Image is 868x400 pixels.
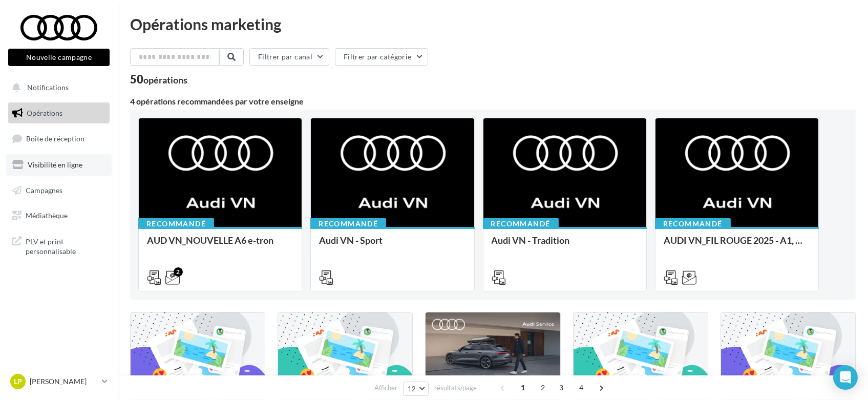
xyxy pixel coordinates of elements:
span: PLV et print personnalisable [26,235,105,257]
a: Opérations [6,102,112,124]
div: 4 opérations recommandées par votre enseigne [130,97,856,106]
a: LP [PERSON_NAME] [8,372,110,391]
a: PLV et print personnalisable [6,230,112,261]
span: 4 [573,380,589,396]
div: Audi VN - Sport [319,235,465,256]
span: Afficher [374,383,397,393]
div: opérations [143,75,187,85]
a: Boîte de réception [6,128,112,150]
a: Campagnes [6,180,112,201]
div: AUDI VN_FIL ROUGE 2025 - A1, Q2, Q3, Q5 et Q4 e-tron [664,235,810,256]
div: Recommandé [483,218,559,229]
span: résultats/page [434,383,477,393]
span: 3 [553,380,569,396]
span: Opérations [27,109,62,117]
div: Recommandé [655,218,731,229]
div: AUD VN_NOUVELLE A6 e-tron [147,235,293,256]
div: Recommandé [138,218,214,229]
div: 2 [174,267,183,277]
a: Visibilité en ligne [6,154,112,176]
span: 12 [408,385,416,393]
div: Recommandé [310,218,386,229]
span: 1 [515,380,531,396]
button: Filtrer par catégorie [335,48,428,66]
span: Notifications [27,83,69,92]
span: Campagnes [26,185,62,194]
button: Nouvelle campagne [8,49,110,66]
button: 12 [403,382,429,396]
span: Médiathèque [26,211,68,220]
span: Visibilité en ligne [28,160,82,169]
button: Notifications [6,77,108,98]
a: Médiathèque [6,205,112,226]
div: Audi VN - Tradition [492,235,638,256]
span: 2 [535,380,551,396]
span: Boîte de réception [26,134,84,143]
span: LP [14,376,22,387]
div: Open Intercom Messenger [833,365,858,390]
div: 50 [130,74,187,85]
div: Opérations marketing [130,16,856,32]
button: Filtrer par canal [249,48,329,66]
p: [PERSON_NAME] [30,376,98,387]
